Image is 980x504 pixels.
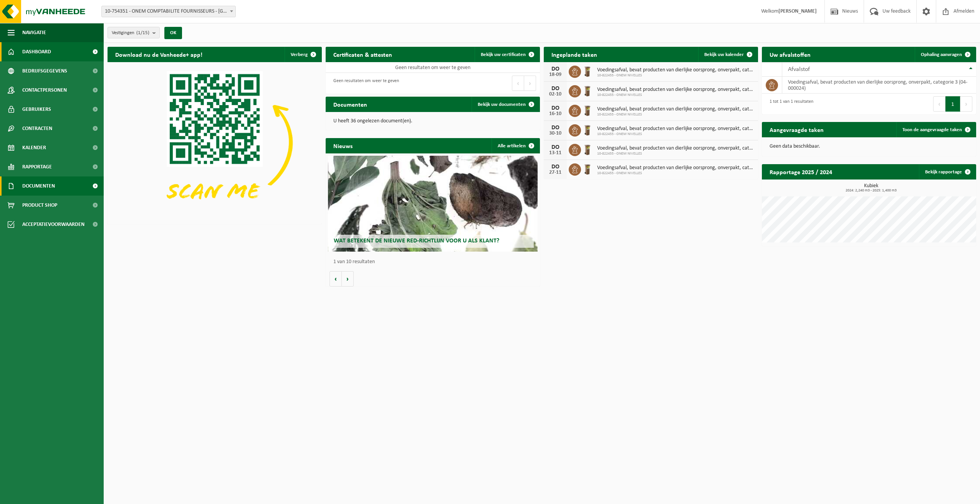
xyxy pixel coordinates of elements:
[548,105,563,111] div: DO
[548,170,563,175] div: 27-11
[919,164,975,180] a: Bekijk rapportage
[102,6,235,17] span: 10-754351 - ONEM COMPTABILITE FOURNISSEURS - BRUXELLES
[597,145,754,152] span: Voedingsafval, bevat producten van dierlijke oorsprong, onverpakt, categorie 3
[22,196,57,215] span: Product Shop
[524,76,536,91] button: Next
[945,96,960,112] button: 1
[481,52,526,57] span: Bekijk uw certificaten
[581,123,594,136] img: WB-0140-HPE-BN-01
[782,77,976,94] td: voedingsafval, bevat producten van dierlijke oorsprong, onverpakt, categorie 3 (04-000024)
[333,259,536,265] p: 1 van 10 resultaten
[597,106,754,112] span: Voedingsafval, bevat producten van dierlijke oorsprong, onverpakt, categorie 3
[581,84,594,97] img: WB-0140-HPE-BN-01
[704,52,744,57] span: Bekijk uw kalender
[597,171,754,176] span: 10-822455 - ONEM NIVELLES
[915,47,975,62] a: Ophaling aanvragen
[597,132,754,137] span: 10-822455 - ONEM NIVELLES
[597,67,754,73] span: Voedingsafval, bevat producten van dierlijke oorsprong, onverpakt, categorie 3
[597,87,754,93] span: Voedingsafval, bevat producten van dierlijke oorsprong, onverpakt, categorie 3
[472,97,539,112] a: Bekijk uw documenten
[512,76,524,91] button: Previous
[896,122,975,137] a: Toon de aangevraagde taken
[333,119,532,124] p: U heeft 36 ongelezen document(en).
[960,96,972,112] button: Next
[22,157,52,176] span: Rapportage
[108,47,210,62] h2: Download nu de Vanheede+ app!
[136,30,149,35] count: (1/15)
[108,27,160,38] button: Vestigingen(1/15)
[597,126,754,132] span: Voedingsafval, bevat producten van dierlijke oorsprong, onverpakt, categorie 3
[766,183,976,193] h3: Kubiek
[933,96,945,112] button: Previous
[492,138,539,153] a: Alle artikelen
[548,66,563,72] div: DO
[597,112,754,117] span: 10-822455 - ONEM NIVELLES
[581,64,594,77] img: WB-0140-HPE-BN-01
[581,143,594,156] img: WB-0140-HPE-BN-01
[548,125,563,131] div: DO
[291,52,308,57] span: Verberg
[22,138,46,157] span: Kalender
[548,150,563,156] div: 13-11
[22,215,84,234] span: Acceptatievoorwaarden
[326,47,400,62] h2: Certificaten & attesten
[548,92,563,97] div: 02-10
[108,62,322,223] img: Download de VHEPlus App
[112,27,149,39] span: Vestigingen
[597,73,754,78] span: 10-822455 - ONEM NIVELLES
[475,47,539,62] a: Bekijk uw certificaten
[22,176,55,196] span: Documenten
[342,271,354,287] button: Volgende
[548,131,563,136] div: 30-10
[22,23,46,42] span: Navigatie
[778,8,817,14] strong: [PERSON_NAME]
[921,52,962,57] span: Ophaling aanvragen
[770,144,968,149] p: Geen data beschikbaar.
[548,111,563,117] div: 16-10
[548,72,563,77] div: 18-09
[329,75,399,92] div: Geen resultaten om weer te geven
[762,164,840,179] h2: Rapportage 2025 / 2024
[326,62,540,73] td: Geen resultaten om weer te geven
[326,97,375,112] h2: Documenten
[544,47,605,62] h2: Ingeplande taken
[326,138,360,153] h2: Nieuws
[766,189,976,193] span: 2024: 2,240 m3 - 2025: 1,400 m3
[762,47,818,62] h2: Uw afvalstoffen
[762,122,831,137] h2: Aangevraagde taken
[22,81,67,100] span: Contactpersonen
[548,144,563,150] div: DO
[101,6,236,17] span: 10-754351 - ONEM COMPTABILITE FOURNISSEURS - BRUXELLES
[597,93,754,97] span: 10-822455 - ONEM NIVELLES
[581,162,594,175] img: WB-0140-HPE-BN-01
[22,42,51,61] span: Dashboard
[548,164,563,170] div: DO
[698,47,757,62] a: Bekijk uw kalender
[22,61,67,81] span: Bedrijfsgegevens
[285,47,321,62] button: Verberg
[334,238,499,244] span: Wat betekent de nieuwe RED-richtlijn voor u als klant?
[22,119,52,138] span: Contracten
[22,100,51,119] span: Gebruikers
[788,66,810,72] span: Afvalstof
[581,104,594,117] img: WB-0140-HPE-BN-01
[766,96,813,112] div: 1 tot 1 van 1 resultaten
[328,156,538,252] a: Wat betekent de nieuwe RED-richtlijn voor u als klant?
[164,27,182,39] button: OK
[329,271,342,287] button: Vorige
[902,127,962,132] span: Toon de aangevraagde taken
[597,165,754,171] span: Voedingsafval, bevat producten van dierlijke oorsprong, onverpakt, categorie 3
[478,102,526,107] span: Bekijk uw documenten
[597,152,754,156] span: 10-822455 - ONEM NIVELLES
[548,86,563,92] div: DO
